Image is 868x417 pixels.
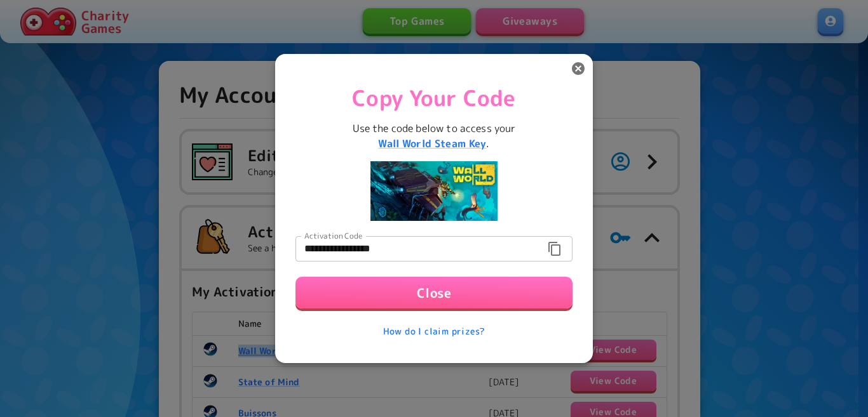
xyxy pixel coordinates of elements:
[352,74,516,111] h4: Copy Your Code
[295,277,573,308] button: Close
[304,230,362,241] label: Activation Code
[378,320,491,343] a: How do I claim prizes?
[370,162,498,221] img: Wall World
[378,137,486,151] a: Wall World Steam Key
[353,121,516,152] p: Use the code below to access your .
